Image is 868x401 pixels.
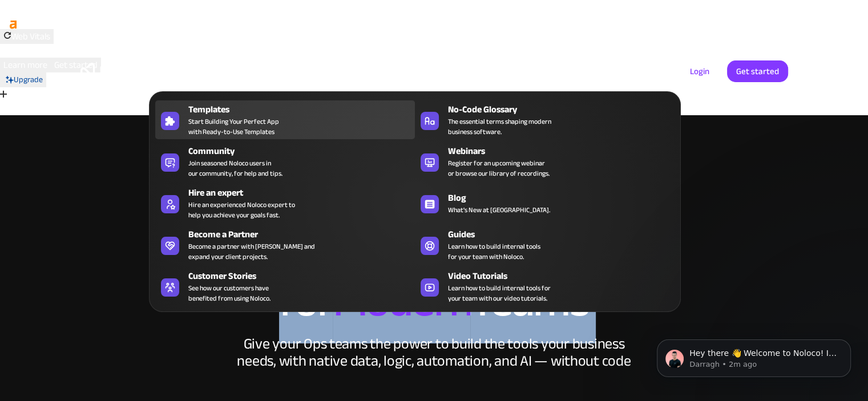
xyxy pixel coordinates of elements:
[448,205,550,215] span: What's New at [GEOGRAPHIC_DATA].
[188,186,420,200] div: Hire an expert
[681,60,718,82] a: Login
[410,64,444,79] div: Solutions
[448,269,680,283] div: Video Tutorials
[448,103,680,116] div: No-Code Glossary
[415,184,675,222] a: BlogWhat's New at [GEOGRAPHIC_DATA].
[415,267,675,306] a: Video TutorialsLearn how to build internal tools foryour team with our video tutorials.
[235,335,634,370] div: Give your Ops teams the power to build the tools your business needs, with native data, logic, au...
[149,75,681,312] nav: Resources
[80,233,788,324] h2: Business Apps for Teams
[448,116,551,137] span: The essential terms shaping modern business software.
[80,212,788,221] h1: Custom No-Code Business Apps Platform
[640,315,868,395] iframe: Intercom notifications message
[448,191,680,205] div: Blog
[551,64,590,79] div: Resources
[155,225,415,264] a: Become a PartnerBecome a partner with [PERSON_NAME] andexpand your client projects.
[80,63,149,80] a: home
[188,116,279,137] span: Start Building Your Perfect App with Ready-to-Use Templates
[448,228,680,241] div: Guides
[188,283,271,303] span: See how our customers have benefited from using Noloco.
[155,142,415,181] a: CommunityJoin seasoned Noloco users inour community, for help and tips.
[188,228,420,241] div: Become a Partner
[188,241,315,262] div: Become a partner with [PERSON_NAME] and expand your client projects.
[415,225,675,264] a: GuidesLearn how to build internal toolsfor your team with Noloco.
[188,269,420,283] div: Customer Stories
[188,103,420,116] div: Templates
[448,283,551,303] span: Learn how to build internal tools for your team with our video tutorials.
[448,158,550,179] span: Register for an upcoming webinar or browse our library of recordings.
[537,64,613,79] div: Resources
[467,64,537,79] div: Platform
[188,144,420,158] div: Community
[188,158,282,179] span: Join seasoned Noloco users in our community, for help and tips.
[155,100,415,139] a: TemplatesStart Building Your Perfect Appwith Ready-to-Use Templates
[613,64,667,79] a: Pricing
[448,144,680,158] div: Webinars
[188,200,295,220] div: Hire an experienced Noloco expert to help you achieve your goals fast.
[155,267,415,306] a: Customer StoriesSee how our customers havebenefited from using Noloco.
[155,184,415,222] a: Hire an expertHire an experienced Noloco expert tohelp you achieve your goals fast.
[415,142,675,181] a: WebinarsRegister for an upcoming webinaror browse our library of recordings.
[415,100,675,139] a: No-Code GlossaryThe essential terms shaping modernbusiness software.
[396,64,467,79] div: Solutions
[727,60,788,82] a: Get started
[448,241,540,262] span: Learn how to build internal tools for your team with Noloco.
[481,64,514,79] div: Platform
